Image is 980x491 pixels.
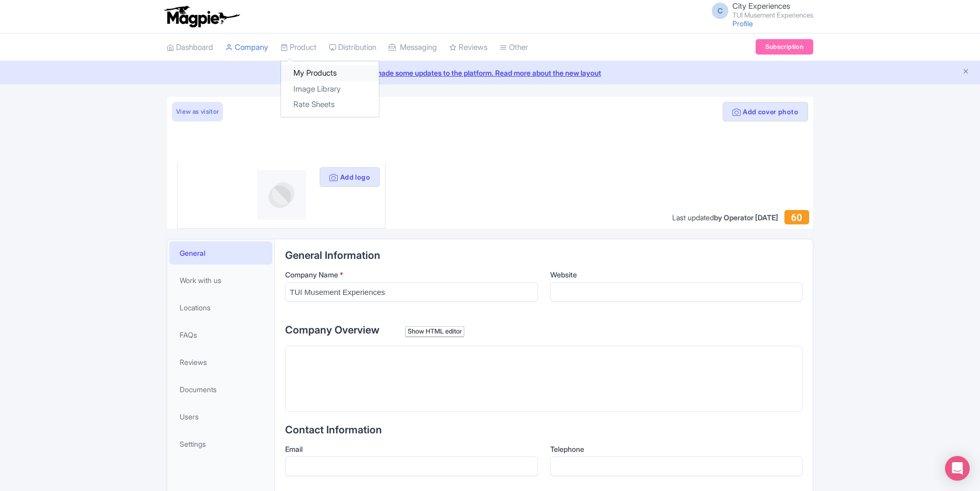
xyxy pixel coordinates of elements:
span: Settings [180,439,206,449]
a: Settings [169,432,272,455]
a: Company [225,33,268,62]
img: logo-ab69f6fb50320c5b225c76a69d11143b.png [162,5,241,28]
span: City Experiences [732,1,790,11]
span: FAQs [180,329,197,340]
a: General [169,241,272,265]
span: Website [550,270,577,279]
a: Users [169,405,272,428]
img: profile-logo-d1a8e230fb1b8f12adc913e4f4d7365c.png [257,170,306,220]
a: We made some updates to the platform. Read more about the new layout [6,67,974,78]
span: by Operator [DATE] [714,213,778,222]
button: Close announcement [962,66,970,78]
h2: Contact Information [285,424,802,435]
a: Other [500,33,528,62]
div: Last updated [672,212,778,223]
span: 60 [791,212,802,223]
a: Work with us [169,269,272,292]
a: Documents [169,378,272,401]
small: TUI Musement Experiences [732,12,813,19]
span: Reviews [180,357,207,367]
a: Subscription [756,39,813,55]
div: Open Intercom Messenger [945,456,970,481]
a: Dashboard [167,33,213,62]
a: View as visitor [172,102,223,121]
span: Work with us [180,275,221,286]
span: Telephone [550,445,584,453]
a: Reviews [169,350,272,374]
span: C [712,3,728,19]
span: Company Name [285,270,338,279]
span: Users [180,411,199,422]
a: Locations [169,296,272,319]
a: C City Experiences TUI Musement Experiences [706,2,813,19]
button: Add logo [320,167,380,187]
span: Locations [180,302,211,313]
button: Add cover photo [723,102,808,121]
h2: General Information [285,250,802,261]
a: Reviews [449,33,487,62]
div: Show HTML editor [405,326,464,337]
span: Company Overview [285,324,379,336]
a: My Products [281,65,379,81]
a: Image Library [281,81,379,97]
span: Documents [180,384,217,395]
span: General [180,248,205,258]
a: FAQs [169,323,272,346]
span: Email [285,445,303,453]
a: Profile [732,19,753,28]
a: Messaging [389,33,437,62]
a: Distribution [329,33,376,62]
a: Rate Sheets [281,97,379,113]
a: Product [281,33,317,62]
